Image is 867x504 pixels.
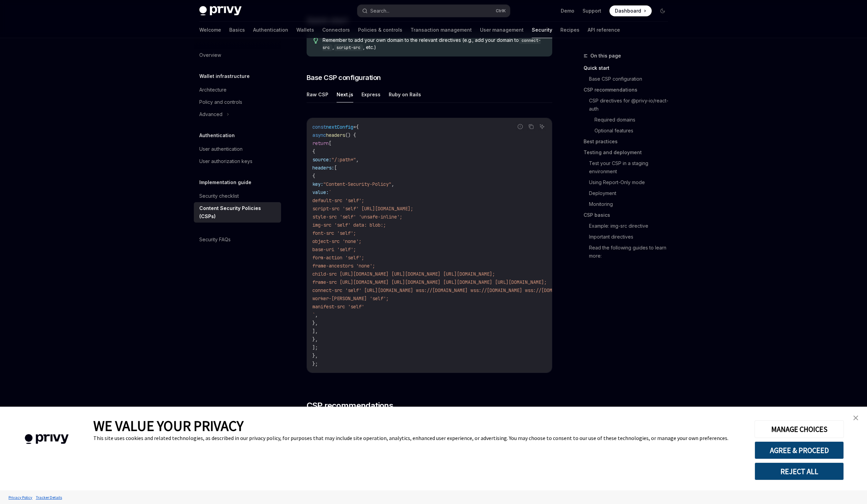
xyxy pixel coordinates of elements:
code: connect-src [323,37,541,51]
span: style-src 'self' 'unsafe-inline'; [312,214,402,220]
button: Ask AI [538,122,546,131]
a: Policies & controls [358,22,402,38]
img: dark logo [199,6,242,16]
a: CSP directives for @privy-io/react-auth [589,95,674,114]
a: Authentication [253,22,288,38]
span: { [312,173,315,179]
span: }, [312,336,318,342]
a: Welcome [199,22,221,38]
span: frame-src [URL][DOMAIN_NAME] [URL][DOMAIN_NAME] [URL][DOMAIN_NAME] [URL][DOMAIN_NAME]; [312,279,547,285]
span: Ctrl K [496,8,506,14]
a: User management [480,22,524,38]
span: source: [312,157,331,163]
div: Overview [199,51,221,59]
a: Optional features [594,125,674,136]
a: Best practices [584,136,674,147]
a: CSP recommendations [584,84,674,95]
span: base-uri 'self'; [312,246,356,253]
a: Test your CSP in a staging environment [589,158,674,177]
a: Read the following guides to learn more: [589,242,674,261]
span: key: [312,181,323,187]
div: Search... [370,7,389,15]
span: headers: [312,165,334,171]
a: Content Security Policies (CSPs) [194,202,281,223]
span: frame-ancestors 'none'; [312,263,375,269]
span: return [312,140,329,146]
a: Using Report-Only mode [589,177,674,188]
span: worker-[PERSON_NAME] 'self'; [312,295,389,302]
span: , [356,157,359,163]
a: Security checklist [194,190,281,202]
h5: Implementation guide [199,178,251,186]
span: child-src [URL][DOMAIN_NAME] [URL][DOMAIN_NAME] [URL][DOMAIN_NAME]; [312,271,495,277]
span: , [315,312,318,318]
span: manifest-src 'self' [312,304,364,310]
button: REJECT ALL [755,462,844,480]
a: CSP basics [584,210,674,221]
button: Express [361,86,381,102]
span: [ [334,165,337,171]
a: Wallets [296,22,314,38]
span: const [312,124,326,130]
span: }; [312,361,318,367]
div: This site uses cookies and related technologies, as described in our privacy policy, for purposes... [93,435,744,441]
span: ], [312,328,318,334]
span: Remember to add your own domain to the relevant directives (e.g., add your domain to , , etc.) [323,37,545,51]
img: company logo [10,424,83,454]
span: img-src 'self' data: blob:; [312,222,386,228]
span: }, [312,320,318,326]
button: Search...CtrlK [357,5,510,17]
a: Architecture [194,84,281,96]
a: Example: img-src directive [589,221,674,231]
span: nextConfig [326,124,353,130]
a: Support [583,7,601,14]
a: Dashboard [609,5,652,16]
button: Raw CSP [307,86,328,102]
div: Security FAQs [199,235,231,244]
span: }, [312,353,318,359]
a: User authorization keys [194,155,281,167]
h5: Wallet infrastructure [199,72,250,80]
button: Report incorrect code [516,122,525,131]
div: Security checklist [199,192,239,200]
span: async [312,132,326,138]
button: Copy the contents from the code block [527,122,536,131]
a: Security FAQs [194,233,281,246]
button: MANAGE CHOICES [755,420,844,438]
span: On this page [590,52,621,60]
span: , [391,181,394,187]
span: default-src 'self'; [312,197,364,204]
a: Privacy Policy [7,491,34,503]
span: object-src 'none'; [312,238,361,244]
button: Toggle dark mode [657,5,668,16]
a: Recipes [560,22,579,38]
a: Important directives [589,231,674,242]
span: connect-src 'self' [URL][DOMAIN_NAME] wss://[DOMAIN_NAME] wss://[DOMAIN_NAME] wss://[DOMAIN_NAME]... [312,287,697,293]
span: ` [312,312,315,318]
a: Basics [229,22,245,38]
span: Base CSP configuration [307,73,381,82]
a: Security [532,22,552,38]
div: User authentication [199,145,243,153]
div: Policy and controls [199,98,242,106]
span: () { [345,132,356,138]
span: ` [329,189,331,195]
a: Testing and deployment [584,147,674,158]
a: API reference [588,22,620,38]
a: Demo [561,7,574,14]
span: "/:path*" [331,157,356,163]
button: Ruby on Rails [389,86,421,102]
a: close banner [849,411,863,425]
span: form-action 'self'; [312,255,364,261]
a: Deployment [589,188,674,199]
div: Advanced [199,110,222,118]
button: AGREE & PROCEED [755,441,844,459]
a: Transaction management [411,22,472,38]
span: [ [329,140,331,146]
span: ]; [312,344,318,351]
span: WE VALUE YOUR PRIVACY [93,417,244,435]
span: font-src 'self'; [312,230,356,236]
span: = [353,124,356,130]
a: Overview [194,49,281,61]
a: Required domains [594,114,674,125]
